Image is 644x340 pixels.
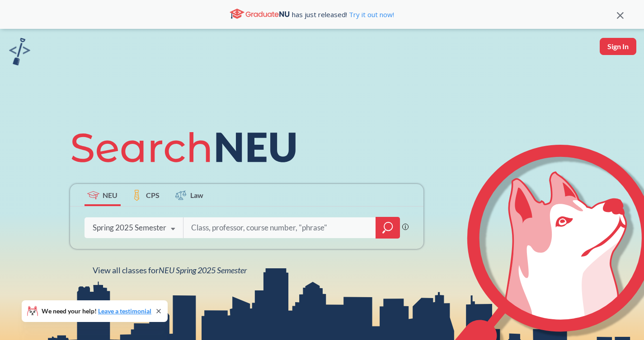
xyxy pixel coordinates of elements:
[190,190,203,200] span: Law
[190,218,369,237] input: Class, professor, course number, "phrase"
[347,10,394,19] a: Try it out now!
[103,190,118,200] span: NEU
[9,38,30,68] a: sandbox logo
[600,38,636,55] button: Sign In
[159,265,247,275] span: NEU Spring 2025 Semester
[146,190,160,200] span: CPS
[9,38,30,65] img: sandbox logo
[292,9,394,19] span: has just released!
[382,221,393,234] svg: magnifying glass
[93,265,247,275] span: View all classes for
[376,217,400,239] div: magnifying glass
[93,223,166,233] div: Spring 2025 Semester
[98,307,151,315] a: Leave a testimonial
[42,308,151,314] span: We need your help!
